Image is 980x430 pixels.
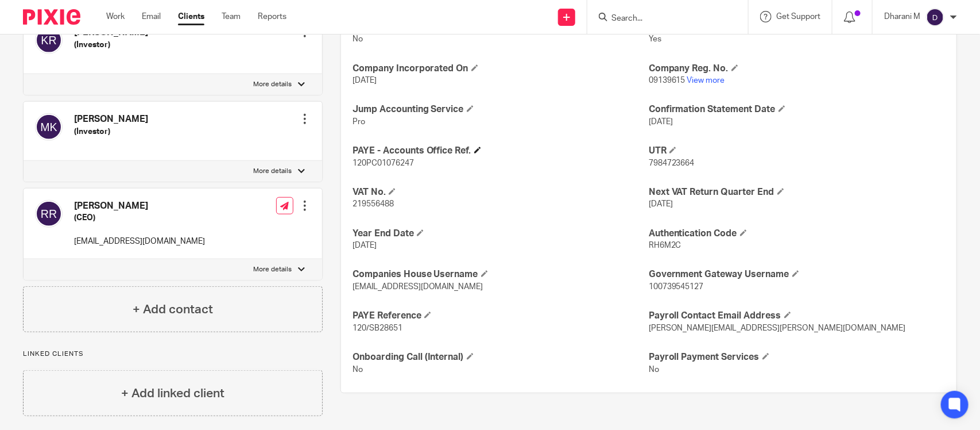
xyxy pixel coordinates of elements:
h4: Company Incorporated On [353,63,649,75]
input: Search [610,14,714,24]
h4: + Add linked client [121,385,224,402]
span: 7984723664 [649,159,695,167]
h4: [PERSON_NAME] [74,113,148,125]
a: Team [222,11,241,22]
h4: UTR [649,145,945,157]
h4: PAYE - Accounts Office Ref. [353,145,649,157]
span: No [649,366,659,374]
a: Email [142,11,161,22]
h4: Government Gateway Username [649,268,945,281]
span: Yes [649,35,661,43]
span: Pro [353,118,365,126]
h4: Onboarding Call (Internal) [353,351,649,363]
a: View more [687,76,725,85]
h4: Payroll Contact Email Address [649,310,945,322]
a: Reports [258,11,286,22]
img: svg%3E [926,8,944,26]
span: RH6M2C [649,241,681,249]
p: [EMAIL_ADDRESS][DOMAIN_NAME] [74,236,205,247]
h4: [PERSON_NAME] [74,200,205,212]
h4: + Add contact [133,301,213,318]
span: [DATE] [649,118,673,126]
img: svg%3E [35,26,63,54]
h4: Next VAT Return Quarter End [649,186,945,198]
h5: (Investor) [74,39,148,51]
p: More details [254,265,292,274]
h4: Payroll Payment Services [649,351,945,363]
h5: (Investor) [74,126,148,137]
h5: (CEO) [74,212,205,224]
span: [DATE] [649,200,673,208]
h4: Year End Date [353,228,649,240]
a: Clients [178,11,204,22]
p: Dharani M [884,11,920,22]
span: 120/SB28651 [353,324,402,332]
img: svg%3E [35,200,63,228]
span: Get Support [776,13,820,21]
a: Work [106,11,125,22]
span: No [353,35,363,43]
h4: Confirmation Statement Date [649,103,945,116]
span: 09139615 [649,76,685,85]
h4: Company Reg. No. [649,63,945,75]
img: svg%3E [35,113,63,141]
span: 120PC01076247 [353,159,414,167]
p: Linked clients [23,350,323,359]
p: More details [254,167,292,176]
h4: VAT No. [353,186,649,198]
h4: Jump Accounting Service [353,103,649,116]
h4: Authentication Code [649,228,945,240]
img: Pixie [23,9,80,25]
h4: PAYE Reference [353,310,649,322]
h4: Companies House Username [353,268,649,281]
p: More details [254,80,292,89]
span: [DATE] [353,76,377,85]
span: [DATE] [353,241,377,249]
span: [PERSON_NAME][EMAIL_ADDRESS][PERSON_NAME][DOMAIN_NAME] [649,324,906,332]
span: 219556488 [353,200,394,208]
span: 100739545127 [649,283,704,291]
span: [EMAIL_ADDRESS][DOMAIN_NAME] [353,283,483,291]
span: No [353,366,363,374]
